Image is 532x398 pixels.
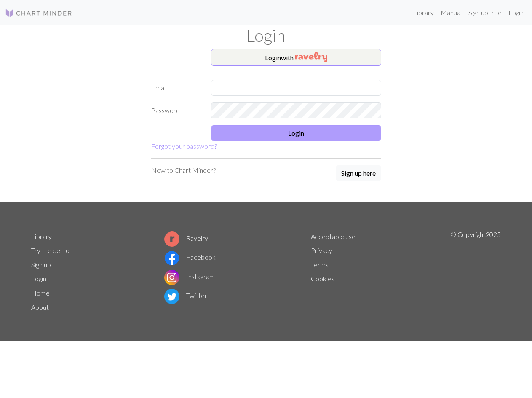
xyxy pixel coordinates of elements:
img: Logo [5,8,72,18]
a: Sign up free [465,4,505,21]
a: Privacy [311,246,332,254]
a: Home [31,289,50,297]
a: Manual [437,4,465,21]
img: Facebook logo [164,250,179,266]
img: Twitter logo [164,289,179,304]
button: Login [211,125,381,141]
a: Acceptable use [311,232,356,240]
img: Instagram logo [164,270,179,285]
a: Facebook [164,253,216,261]
a: Instagram [164,272,215,280]
a: Forgot your password? [151,142,217,150]
a: Try the demo [31,246,70,254]
h1: Login [26,25,506,46]
a: Login [31,274,46,282]
img: Ravelry [295,52,327,62]
button: Loginwith [211,49,381,66]
a: Ravelry [164,234,208,242]
label: Email [146,80,206,96]
label: Password [146,102,206,118]
a: Sign up [31,261,51,269]
a: Twitter [164,291,207,299]
p: © Copyright 2025 [450,229,501,315]
img: Ravelry logo [164,231,179,247]
a: Library [410,4,437,21]
a: About [31,303,49,311]
a: Sign up here [336,165,381,182]
a: Cookies [311,274,334,282]
a: Library [31,232,52,240]
button: Sign up here [336,165,381,181]
p: New to Chart Minder? [151,165,216,175]
a: Terms [311,261,329,269]
a: Login [505,4,527,21]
